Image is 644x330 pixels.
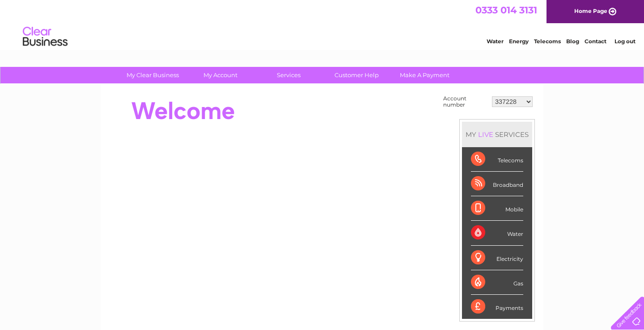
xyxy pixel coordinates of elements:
a: Telecoms [534,38,561,45]
div: Gas [471,270,523,295]
a: Energy [509,38,529,45]
div: Mobile [471,196,523,221]
a: Services [252,67,326,83]
div: Payments [471,295,523,319]
a: Customer Help [320,67,394,83]
a: Log out [614,38,636,45]
div: LIVE [476,130,495,139]
td: Account number [441,93,490,110]
img: logo.png [22,23,68,50]
a: Blog [566,38,579,45]
a: Contact [585,38,606,45]
a: My Account [184,67,258,83]
div: Water [471,221,523,245]
a: Make A Payment [388,67,462,83]
a: My Clear Business [116,67,190,83]
div: MY SERVICES [462,122,532,147]
div: Broadband [471,172,523,196]
a: 0333 014 3131 [475,4,537,16]
div: Clear Business is a trading name of Verastar Limited (registered in [GEOGRAPHIC_DATA] No. 3667643... [111,5,534,43]
div: Telecoms [471,147,523,172]
div: Electricity [471,246,523,270]
a: Water [487,38,504,45]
